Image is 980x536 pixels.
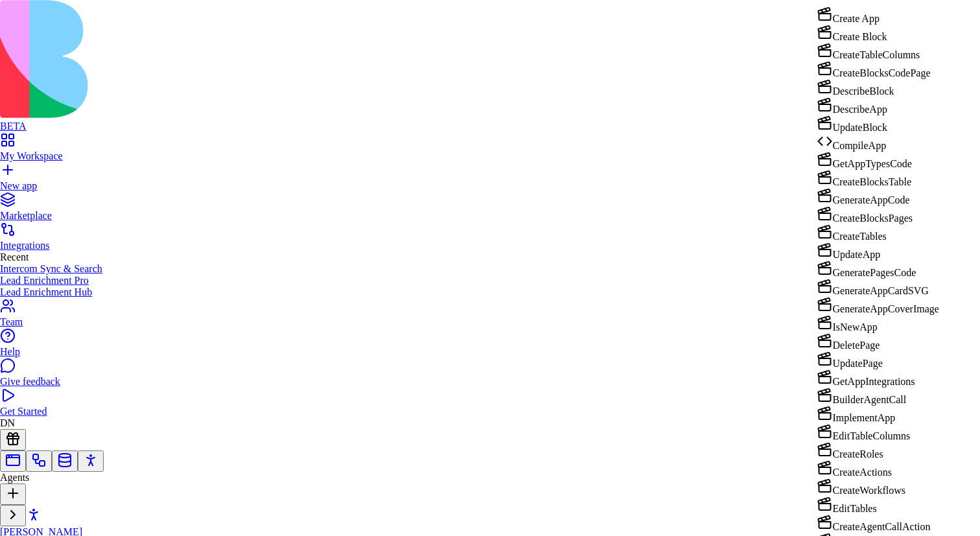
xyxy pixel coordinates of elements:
span: UpdateBlock [817,122,887,133]
span: UpdateApp [817,249,881,260]
span: CreateTables [817,231,887,242]
span: CreateRoles [817,449,883,460]
span: Create App [817,13,880,24]
span: GenerateAppCardSVG [817,285,929,296]
span: CreateBlocksCodePage [817,67,931,78]
span: UpdatePage [817,358,883,369]
span: Create Block [817,31,887,42]
span: CreateActions [817,467,892,478]
span: CreateWorkflows [817,485,905,496]
span: GenerateAppCode [817,194,910,205]
span: IsNewApp [817,321,878,332]
span: CreateAgentCallAction [817,521,931,532]
span: CreateBlocksTable [817,176,912,187]
span: GetAppTypesCode [817,158,912,169]
span: EditTables [817,503,877,514]
span: CreateTableColumns [817,49,920,60]
span: ImplementApp [817,412,896,423]
span: DescribeApp [817,104,887,115]
span: DeletePage [817,340,880,351]
span: BuilderAgentCall [817,394,907,405]
span: GetAppIntegrations [817,376,915,387]
span: EditTableColumns [817,430,911,441]
span: CreateBlocksPages [817,213,913,224]
span: GenerateAppCoverImage [817,303,939,314]
span: DescribeBlock [817,86,894,97]
span: CompileApp [817,140,887,151]
span: GeneratePagesCode [817,267,916,278]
